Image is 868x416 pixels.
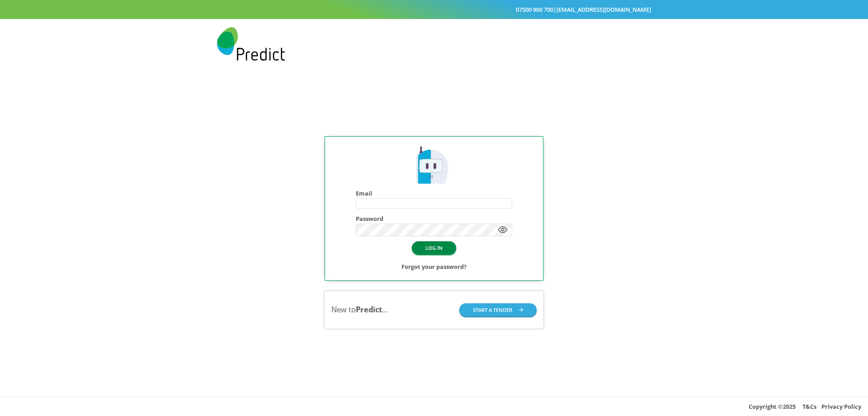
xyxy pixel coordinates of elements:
[821,402,861,411] a: Privacy Policy
[401,261,467,272] a: Forgot your password?
[356,215,512,222] h4: Password
[557,5,651,14] a: [EMAIL_ADDRESS][DOMAIN_NAME]
[802,402,816,411] a: T&Cs
[459,303,537,316] button: START A TENDER
[356,190,512,197] h4: Email
[516,5,553,14] a: 07500 900 700
[413,145,455,186] img: Predict Mobile
[331,304,387,315] div: New to ...
[412,241,456,254] button: LOG IN
[217,4,651,15] div: |
[356,304,382,315] b: Predict
[217,27,285,61] img: Predict Mobile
